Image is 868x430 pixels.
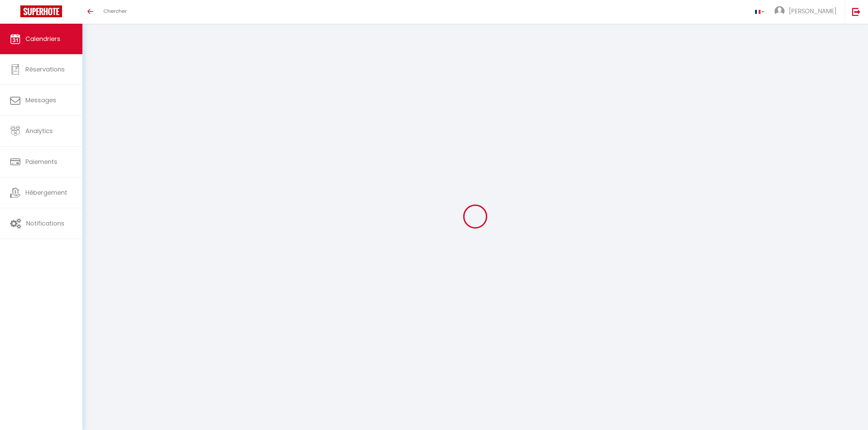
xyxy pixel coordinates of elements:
[25,157,57,166] span: Paiements
[25,96,56,104] span: Messages
[25,35,60,43] span: Calendriers
[774,6,785,16] img: ...
[25,127,53,135] span: Analytics
[103,7,127,15] span: Chercher
[852,7,861,16] img: logout
[25,188,67,197] span: Hébergement
[789,7,836,15] span: [PERSON_NAME]
[26,219,64,228] span: Notifications
[25,65,65,73] span: Réservations
[20,5,62,17] img: Super Booking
